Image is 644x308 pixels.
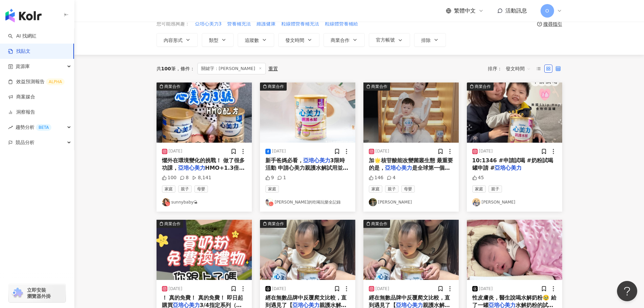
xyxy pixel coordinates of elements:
span: 家庭 [472,185,486,193]
a: 效益預測報告ALPHA [8,78,65,85]
div: [DATE] [479,286,493,292]
img: logo [5,9,42,22]
span: rise [8,125,13,130]
a: KOL Avatar[PERSON_NAME] [472,198,557,206]
div: [DATE] [376,286,389,292]
span: 商業合作 [331,38,350,43]
span: O [545,7,549,15]
a: chrome extension立即安裝 瀏覽器外掛 [9,284,66,302]
a: KOL Avatarsunnybaby🌤 [162,198,246,206]
img: post-image [260,220,355,280]
img: KOL Avatar [265,198,273,206]
div: BETA [36,124,51,131]
div: 商業合作 [475,83,491,90]
iframe: Help Scout Beacon - Open [617,281,637,301]
img: chrome extension [11,288,24,299]
div: post-image商業合作 [260,82,355,143]
div: 商業合作 [371,83,387,90]
div: post-image商業合作 [157,82,252,143]
div: 100 [162,174,177,181]
div: post-image商業合作 [157,220,252,280]
div: 商業合作 [164,83,181,90]
span: 發文時間 [285,38,304,43]
div: [DATE] [169,148,183,154]
button: 類型 [202,33,234,47]
div: 1 [277,174,286,181]
div: 146 [369,174,384,181]
span: 立即安裝 瀏覽器外掛 [27,287,51,299]
div: post-image商業合作 [467,82,562,143]
span: 營養補充法 [227,21,251,27]
span: 家庭 [369,185,382,193]
span: 粒線體營養補充法 [281,21,319,27]
img: post-image [157,82,252,143]
img: post-image [363,82,459,143]
span: 維護健康 [257,21,276,27]
a: 商案媒合 [8,94,35,100]
div: post-image商業合作 [363,82,459,143]
span: question-circle [537,22,542,26]
div: 商業合作 [371,220,387,227]
span: 粒線體營養補給 [325,21,358,27]
div: 9 [265,174,274,181]
span: 親子 [488,185,502,193]
div: [DATE] [479,148,493,154]
span: 資源庫 [16,59,30,74]
span: 內容形式 [164,38,183,43]
span: 發文時間 [506,63,531,74]
button: 營養補充法 [227,20,251,28]
button: 排除 [414,33,446,47]
button: 粒線體營養補給 [325,20,358,28]
button: 亞培心美力3 [195,20,222,28]
img: KOL Avatar [369,198,377,206]
div: 4 [387,174,396,181]
span: 追蹤數 [245,38,259,43]
div: [DATE] [169,286,183,292]
span: 是全球第一個推出 🌟HMO配 [369,165,450,179]
img: post-image [467,82,562,143]
img: KOL Avatar [472,198,480,206]
div: post-image商業合作 [363,220,459,280]
div: 商業合作 [268,220,284,227]
div: 商業合作 [268,83,284,90]
a: 找貼文 [8,48,30,55]
a: KOL Avatar[PERSON_NAME]的吃喝玩樂全記錄 [265,198,350,206]
span: 亞培心美力3 [195,21,222,27]
div: 共 筆 [157,66,176,71]
span: 趨勢分析 [16,120,51,135]
img: post-image [363,220,459,280]
img: KOL Avatar [162,198,170,206]
span: 排除 [421,38,431,43]
div: 8,141 [192,174,211,181]
span: 新手爸媽必看， [265,157,303,164]
span: 家庭 [162,185,175,193]
span: 關鍵字：[PERSON_NAME] [197,63,266,74]
img: post-image [157,220,252,280]
span: 母嬰 [194,185,208,193]
div: 重置 [268,66,278,71]
span: 親子 [178,185,192,193]
button: 維護健康 [256,20,276,28]
div: [DATE] [272,286,286,292]
span: 家庭 [265,185,279,193]
a: KOL Avatar[PERSON_NAME] [369,198,453,206]
mark: 亞培心美力 [495,165,522,171]
div: post-image商業合作 [260,220,355,280]
span: 活動訊息 [505,7,527,14]
div: 45 [472,174,484,181]
button: 粒線體營養補充法 [281,20,319,28]
button: 商業合作 [324,33,365,47]
div: 8 [180,174,189,181]
span: 類型 [209,38,218,43]
button: 內容形式 [157,33,198,47]
span: 加🌟核苷酸能改變菌叢生態 最重要的是， [369,157,453,171]
a: 洞察報告 [8,109,35,116]
span: 競品分析 [16,135,34,150]
div: [DATE] [272,148,286,154]
img: post-image [467,220,562,280]
button: 追蹤數 [238,33,274,47]
a: searchAI 找網紅 [8,33,37,40]
img: post-image [260,82,355,143]
div: [DATE] [376,148,389,154]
